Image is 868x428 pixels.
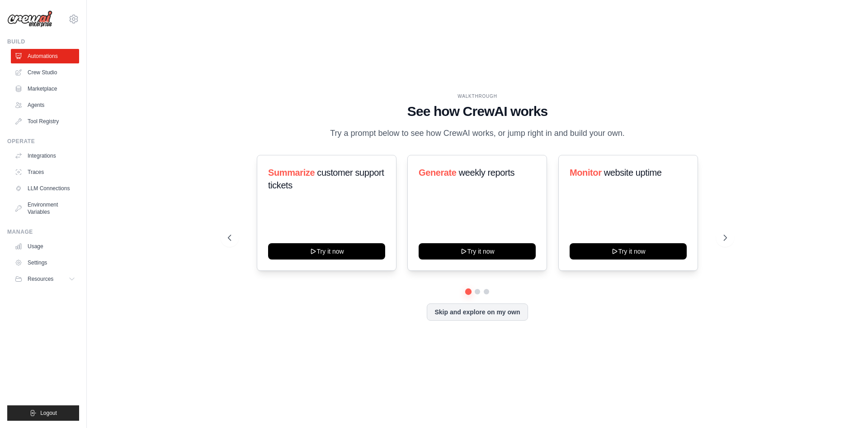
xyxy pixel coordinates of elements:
[7,138,79,145] div: Operate
[11,65,79,80] a: Crew Studio
[7,38,79,45] div: Build
[40,409,57,417] span: Logout
[11,239,79,254] a: Usage
[11,114,79,129] a: Tool Registry
[11,149,79,163] a: Integrations
[427,303,528,321] button: Skip and explore on my own
[7,405,79,421] button: Logout
[11,181,79,196] a: LLM Connections
[11,49,79,63] a: Automations
[268,168,384,190] span: customer support tickets
[268,168,315,178] span: Summarize
[11,197,79,219] a: Environment Variables
[11,98,79,112] a: Agents
[419,168,457,178] span: Generate
[459,168,514,178] span: weekly reports
[11,255,79,270] a: Settings
[7,228,79,236] div: Manage
[228,93,727,100] div: WALKTHROUGH
[570,243,687,260] button: Try it now
[7,10,52,28] img: Logo
[268,243,385,260] button: Try it now
[11,82,79,96] a: Marketplace
[11,272,79,286] button: Resources
[228,103,727,120] h1: See how CrewAI works
[604,168,661,178] span: website uptime
[570,168,602,178] span: Monitor
[325,127,629,140] p: Try a prompt below to see how CrewAI works, or jump right in and build your own.
[419,243,536,260] button: Try it now
[11,165,79,179] a: Traces
[28,275,53,283] span: Resources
